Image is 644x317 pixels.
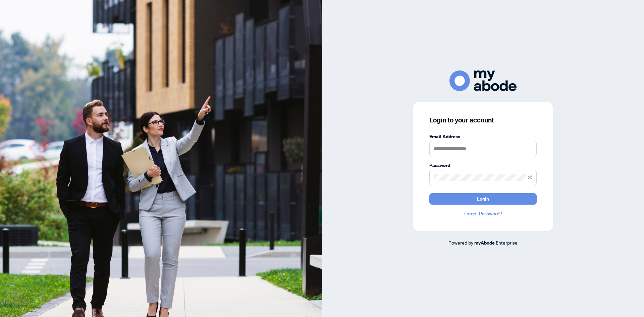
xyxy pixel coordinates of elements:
img: ma-logo [449,70,517,91]
button: Login [429,193,537,205]
a: Forgot Password? [429,210,537,217]
label: Password [429,162,537,169]
label: Email Address [429,133,537,140]
span: Enterprise [496,240,518,246]
span: eye-invisible [528,175,532,180]
span: Login [477,194,489,204]
span: Powered by [448,240,473,246]
a: myAbode [474,239,495,247]
h3: Login to your account [429,115,537,125]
